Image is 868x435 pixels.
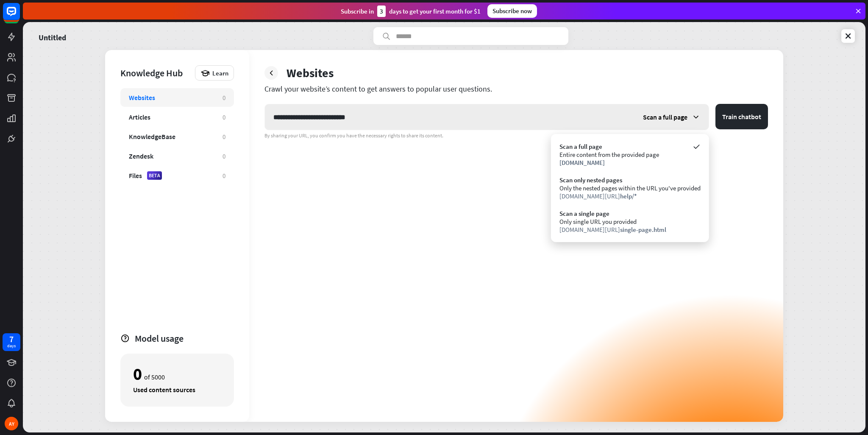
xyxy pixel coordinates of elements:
[39,27,66,45] a: Untitled
[559,159,605,167] span: [DOMAIN_NAME]
[223,133,225,141] div: 0
[129,93,155,102] div: Websites
[129,171,142,180] div: Files
[223,152,225,160] div: 0
[147,171,162,180] div: BETA
[559,226,701,234] div: [DOMAIN_NAME][URL]
[129,152,153,160] div: Zendesk
[559,142,701,151] div: Scan a full page
[559,151,701,159] div: Entire content from the provided page
[559,192,701,200] div: [DOMAIN_NAME][URL]
[559,184,701,192] div: Only the nested pages within the URL you've provided
[377,6,386,17] div: 3
[120,67,191,79] div: Knowledge Hub
[223,172,225,180] div: 0
[643,113,687,121] span: Scan a full page
[212,69,228,77] span: Learn
[620,226,666,234] span: single-page.html
[129,113,150,121] div: Articles
[223,94,225,102] div: 0
[7,3,32,29] button: Open LiveChat chat widget
[487,4,537,18] div: Subscribe now
[264,84,768,94] div: Crawl your website’s content to get answers to popular user questions.
[620,192,637,200] span: help/*
[715,104,768,129] button: Train chatbot
[287,65,334,81] div: Websites
[559,176,701,184] div: Scan only nested pages
[9,335,14,343] div: 7
[3,333,20,351] a: 7 days
[5,417,18,430] div: AY
[223,113,225,121] div: 0
[133,385,221,394] div: Used content sources
[559,217,701,226] div: Only single URL you provided
[135,332,234,344] div: Model usage
[7,343,16,349] div: days
[133,367,142,381] div: 0
[133,367,221,381] div: of 5000
[341,6,481,17] div: Subscribe in days to get your first month for $1
[264,132,768,139] div: By sharing your URL, you confirm you have the necessary rights to share its content.
[559,209,701,217] div: Scan a single page
[129,132,175,141] div: KnowledgeBase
